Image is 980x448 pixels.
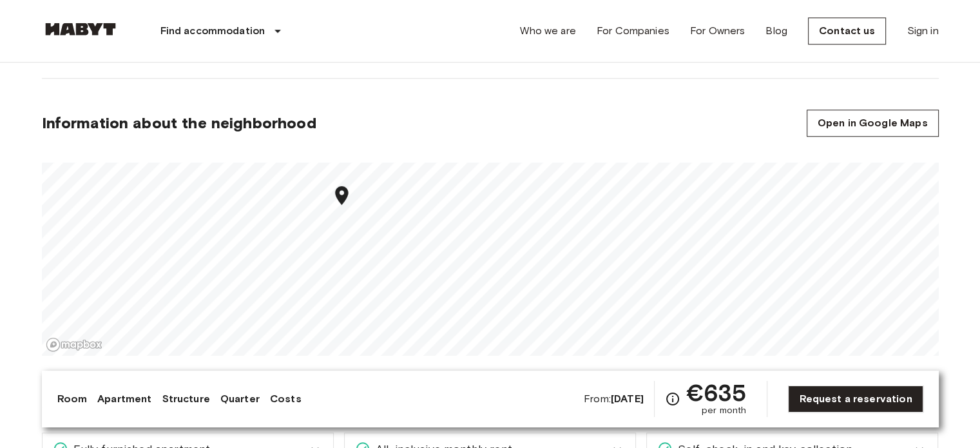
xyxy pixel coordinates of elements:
font: €635 [686,378,747,407]
a: Request a reservation [788,385,923,413]
a: Quarter [220,391,260,407]
svg: Please review the cost details in the "Cost Summary" section. Please note that discounts apply to... [665,391,680,407]
a: For Companies [597,23,669,39]
a: Contact us [808,17,887,44]
font: Structure [162,393,209,405]
a: Apartment [97,391,151,407]
font: Who we are [520,24,576,37]
font: [DATE] [611,393,644,405]
a: Open in Google Maps [807,110,939,137]
canvas: Map [42,162,939,356]
font: Information about the neighborhood [42,113,316,132]
font: From: [584,393,611,405]
font: Open in Google Maps [818,117,928,129]
font: Sign in [907,24,938,37]
font: Request a reservation [799,393,912,405]
img: Habyt [42,23,119,35]
a: Costs [270,391,302,407]
font: For Owners [690,24,745,37]
font: Apartment [97,393,151,405]
a: Sign in [907,23,938,39]
font: Find accommodation [160,24,265,37]
a: For Owners [690,23,745,39]
a: Mapbox logo [46,337,102,352]
font: Blog [765,24,787,37]
a: Blog [765,23,787,39]
font: Costs [270,393,302,405]
a: Who we are [520,23,576,39]
a: Structure [162,391,209,407]
font: For Companies [597,24,669,37]
font: Room [57,393,88,405]
font: per month [702,405,746,416]
div: Map marker [330,184,352,210]
font: Quarter [220,393,260,405]
font: Contact us [819,24,876,37]
a: Room [57,391,88,407]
